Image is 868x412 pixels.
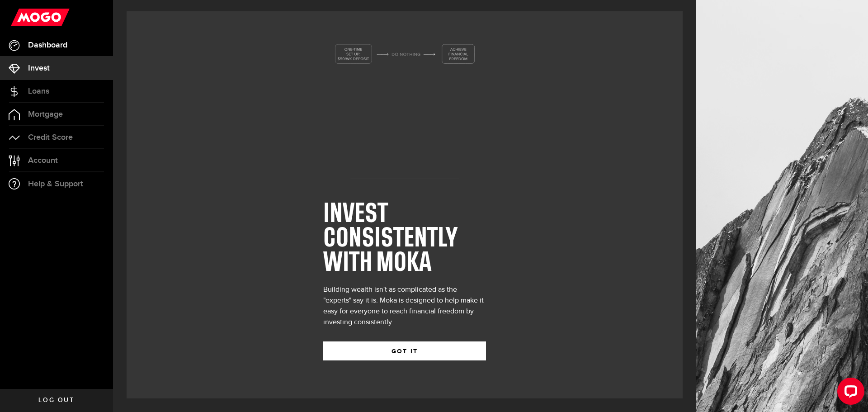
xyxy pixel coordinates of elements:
span: Loans [28,87,49,95]
span: Account [28,156,58,165]
h1: INVEST CONSISTENTLY WITH MOKA [323,202,486,275]
span: Log out [38,397,74,403]
div: Building wealth isn't as complicated as the "experts" say it is. Moka is designed to help make it... [323,284,486,328]
button: GOT IT [323,341,486,360]
span: Dashboard [28,41,67,49]
span: Mortgage [28,110,63,118]
iframe: LiveChat chat widget [830,374,868,412]
span: Help & Support [28,180,83,188]
span: Invest [28,64,50,72]
span: Credit Score [28,133,73,142]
